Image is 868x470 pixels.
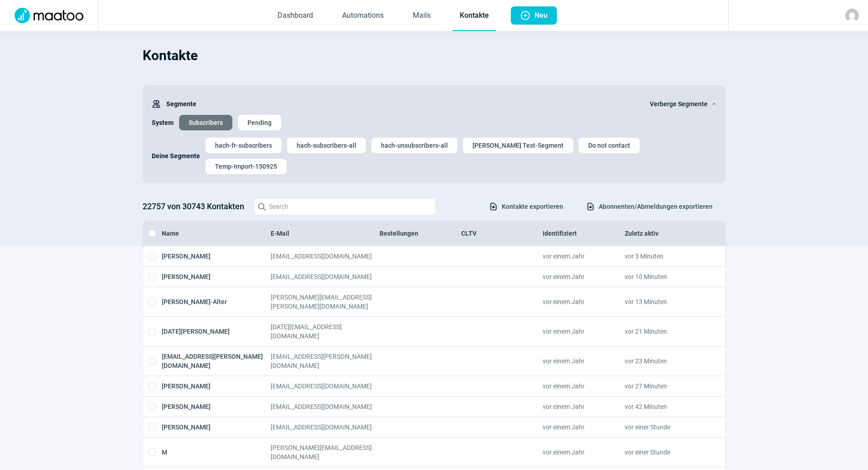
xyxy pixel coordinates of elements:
button: Kontakte exportieren [479,199,573,214]
div: [PERSON_NAME]-Alter [162,293,271,311]
span: hach-subscribers-all [297,138,356,153]
input: Search [254,198,436,215]
h1: Kontakte [143,40,726,71]
div: Segmente [152,95,196,113]
button: Subscribers [179,115,232,130]
button: Neu [511,6,557,25]
div: [EMAIL_ADDRESS][DOMAIN_NAME] [271,382,380,391]
div: vor einem Jahr [543,322,624,341]
button: hach-fr-subscribers [205,138,282,153]
div: M [162,443,271,461]
div: [PERSON_NAME][EMAIL_ADDRESS][DOMAIN_NAME] [271,443,380,461]
div: [DATE][PERSON_NAME] [162,322,271,341]
div: [PERSON_NAME][EMAIL_ADDRESS][PERSON_NAME][DOMAIN_NAME] [271,293,380,311]
span: Do not contact [588,138,630,153]
div: [PERSON_NAME] [162,272,271,281]
div: vor einem Jahr [543,352,624,370]
div: vor einem Jahr [543,402,624,411]
h3: 22757 von 30743 Kontakten [143,199,245,214]
div: [PERSON_NAME] [162,423,271,432]
button: Temp-Import-150925 [205,159,287,174]
button: hach-unsubscribers-all [371,138,457,153]
div: vor 13 Minuten [625,293,706,311]
div: [EMAIL_ADDRESS][PERSON_NAME][DOMAIN_NAME] [162,352,271,370]
span: [PERSON_NAME] Test-Segment [473,138,564,153]
div: [EMAIL_ADDRESS][DOMAIN_NAME] [271,423,380,432]
div: E-Mail [271,229,380,238]
div: Identifiziert [543,229,624,238]
div: Name [162,229,271,238]
div: vor einem Jahr [543,423,624,432]
span: Kontakte exportieren [502,199,563,214]
div: Zuletz aktiv [625,229,706,238]
span: hach-unsubscribers-all [381,138,448,153]
div: vor 21 Minuten [625,322,706,341]
span: Pending [247,115,272,130]
span: hach-fr-subscribers [215,138,272,153]
div: [DATE][EMAIL_ADDRESS][DOMAIN_NAME] [271,322,380,341]
div: vor 27 Minuten [625,382,706,391]
div: vor 23 Minuten [625,352,706,370]
div: System [152,115,174,130]
div: [PERSON_NAME] [162,252,271,261]
span: Abonnenten/Abmeldungen exportieren [599,199,713,214]
div: Bestellungen [380,229,461,238]
div: [PERSON_NAME] [162,382,271,391]
div: vor einer Stunde [625,423,706,432]
div: vor einem Jahr [543,252,624,261]
span: Verberge Segmente [650,98,708,109]
div: vor einem Jahr [543,272,624,281]
button: hach-subscribers-all [287,138,366,153]
div: vor 10 Minuten [625,272,706,281]
a: Automations [335,1,391,31]
div: [EMAIL_ADDRESS][PERSON_NAME][DOMAIN_NAME] [271,352,380,370]
div: [PERSON_NAME] [162,402,271,411]
div: CLTV [461,229,543,238]
img: Logo [9,8,89,23]
div: vor einer Stunde [625,443,706,461]
div: [EMAIL_ADDRESS][DOMAIN_NAME] [271,252,380,261]
span: Neu [534,6,548,25]
a: Kontakte [452,1,496,31]
div: [EMAIL_ADDRESS][DOMAIN_NAME] [271,402,380,411]
div: vor 3 Minuten [625,252,706,261]
div: vor einem Jahr [543,382,624,391]
span: Temp-Import-150925 [215,159,277,174]
button: Do not contact [579,138,640,153]
div: vor einem Jahr [543,443,624,461]
a: Dashboard [270,1,320,31]
button: Abonnenten/Abmeldungen exportieren [576,199,722,214]
div: vor 42 Minuten [625,402,706,411]
img: avatar [845,9,859,22]
a: Mails [406,1,438,31]
span: Subscribers [189,115,223,130]
div: vor einem Jahr [543,293,624,311]
button: Pending [238,115,281,130]
div: [EMAIL_ADDRESS][DOMAIN_NAME] [271,272,380,281]
button: [PERSON_NAME] Test-Segment [463,138,573,153]
div: Deine Segmente [152,138,200,174]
